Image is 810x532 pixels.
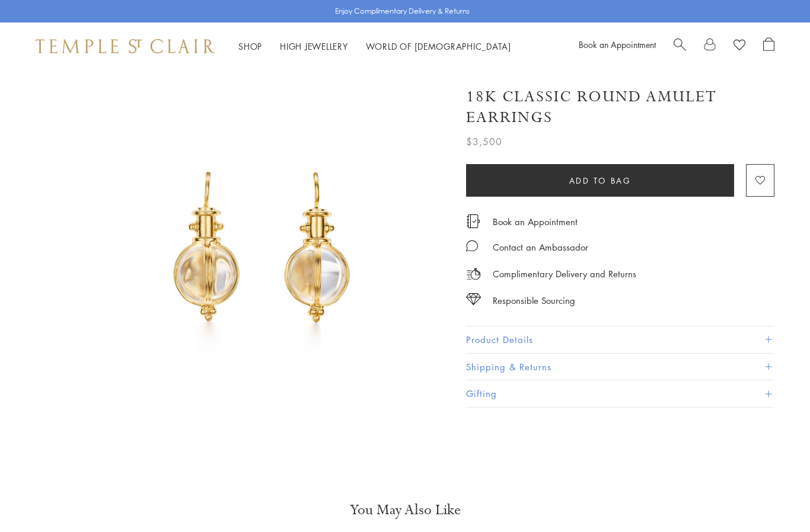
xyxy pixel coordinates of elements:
img: Temple St. Clair [36,39,215,53]
h1: 18K Classic Round Amulet Earrings [466,86,774,128]
img: icon_delivery.svg [466,267,481,281]
a: World of [DEMOGRAPHIC_DATA]World of [DEMOGRAPHIC_DATA] [366,40,511,52]
h3: You May Also Like [47,501,763,520]
button: Add to bag [466,164,734,197]
p: Enjoy Complimentary Delivery & Returns [335,5,470,17]
img: 18K Classic Round Amulet Earrings [77,70,448,441]
div: Responsible Sourcing [493,293,575,308]
nav: Main navigation [238,39,511,54]
div: Contact an Ambassador [493,240,588,255]
img: MessageIcon-01_2.svg [466,240,478,252]
p: Complimentary Delivery and Returns [493,267,636,281]
button: Gifting [466,380,774,407]
a: Search [674,37,686,55]
a: ShopShop [238,40,262,52]
a: Book an Appointment [493,215,578,228]
span: $3,500 [466,134,502,149]
a: High JewelleryHigh Jewellery [280,40,348,52]
button: Shipping & Returns [466,354,774,380]
a: Book an Appointment [579,39,656,50]
img: icon_sourcing.svg [466,293,481,305]
button: Product Details [466,326,774,353]
a: View Wishlist [734,37,745,55]
img: icon_appointment.svg [466,214,480,228]
span: Add to bag [569,174,632,187]
a: Open Shopping Bag [763,37,774,55]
